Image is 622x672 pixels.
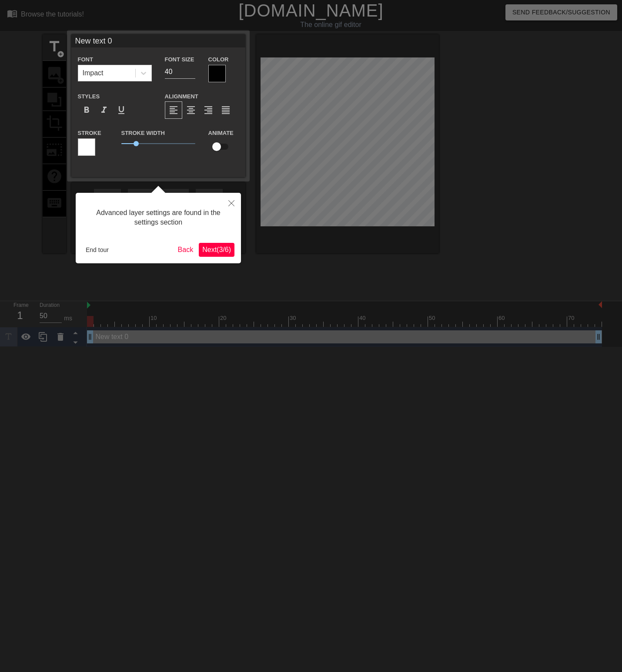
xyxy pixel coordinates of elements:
span: Next ( 3 / 6 ) [202,246,231,253]
div: Advanced layer settings are found in the settings section [82,199,234,236]
button: Back [174,243,197,257]
button: Next [199,243,234,257]
button: End tour [82,243,112,256]
button: Close [222,193,241,213]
